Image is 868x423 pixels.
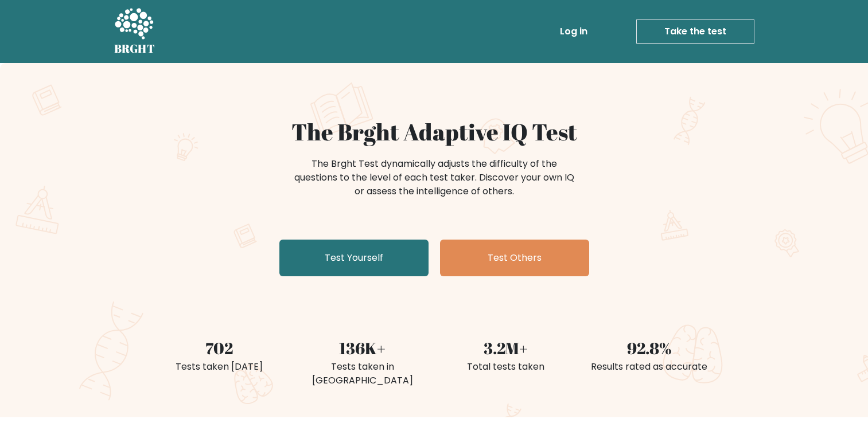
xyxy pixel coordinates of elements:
a: Test Others [440,240,589,276]
h5: BRGHT [114,42,155,56]
div: Tests taken [DATE] [154,360,284,374]
div: Tests taken in [GEOGRAPHIC_DATA] [298,360,427,387]
h1: The Brght Adaptive IQ Test [154,118,714,146]
div: Results rated as accurate [585,360,714,374]
div: 92.8% [585,336,714,360]
div: Total tests taken [441,360,571,374]
div: 3.2M+ [441,336,571,360]
a: Test Yourself [279,240,429,276]
a: Take the test [636,19,754,44]
div: 702 [154,336,284,360]
a: Log in [555,20,592,43]
a: BRGHT [114,5,155,58]
div: The Brght Test dynamically adjusts the difficulty of the questions to the level of each test take... [291,157,578,198]
div: 136K+ [298,336,427,360]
